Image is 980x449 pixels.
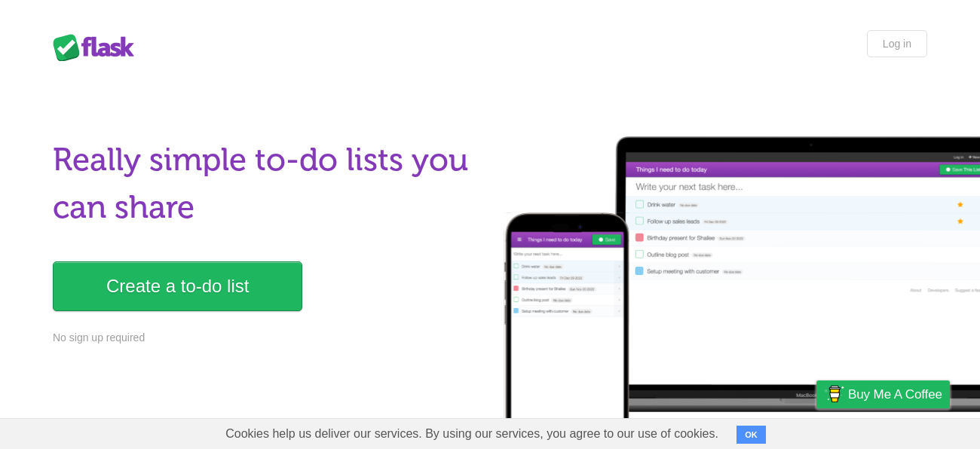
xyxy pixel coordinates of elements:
a: Buy me a coffee [816,380,950,408]
button: OK [737,426,766,444]
h1: Really simple to-do lists you can share [53,136,481,231]
span: Buy me a coffee [848,381,942,408]
p: No sign up required [53,330,481,346]
div: Flask Lists [53,34,143,61]
a: Log in [867,30,927,57]
span: Cookies help us deliver our services. By using our services, you agree to our use of cookies. [210,419,733,449]
a: Create a to-do list [53,261,302,311]
img: Buy me a coffee [824,381,844,407]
